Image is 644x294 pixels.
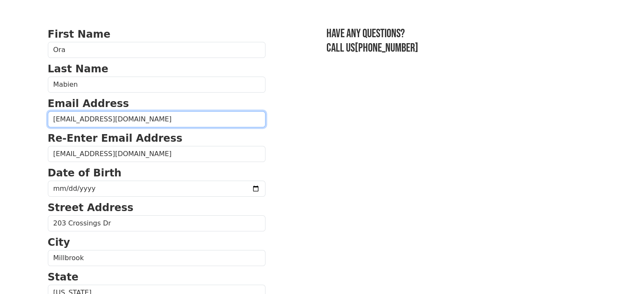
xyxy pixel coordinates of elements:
[48,202,134,214] strong: Street Address
[48,42,265,58] input: First Name
[48,236,70,248] strong: City
[48,146,265,162] input: Re-Enter Email Address
[48,215,265,231] input: Street Address
[48,63,108,75] strong: Last Name
[48,271,79,283] strong: State
[326,41,597,55] h3: Call us
[326,27,597,41] h3: Have any questions?
[48,98,129,110] strong: Email Address
[355,41,418,55] a: [PHONE_NUMBER]
[48,77,265,93] input: Last Name
[48,132,182,144] strong: Re-Enter Email Address
[48,111,265,127] input: Email Address
[48,28,111,40] strong: First Name
[48,167,122,179] strong: Date of Birth
[48,250,265,266] input: City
